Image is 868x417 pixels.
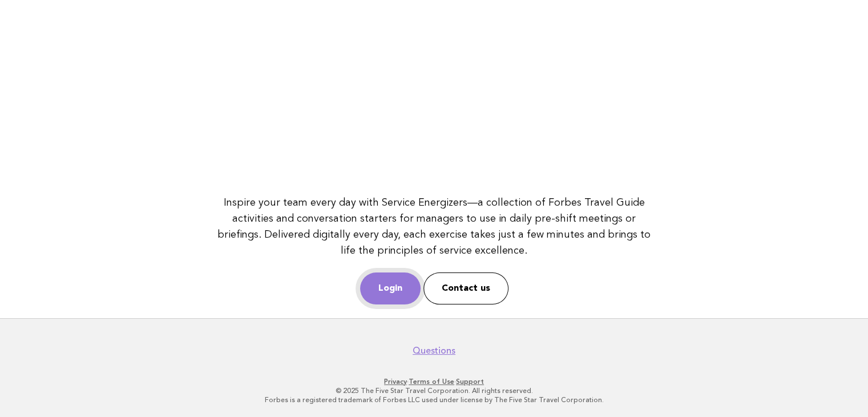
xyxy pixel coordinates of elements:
a: Questions [413,345,455,356]
a: Support [456,378,484,386]
p: · · [85,377,784,386]
a: Privacy [384,378,407,386]
a: Contact us [423,272,508,304]
p: © 2025 The Five Star Travel Corporation. All rights reserved. [85,386,784,395]
p: Inspire your team every day with Service Energizers—a collection of Forbes Travel Guide activitie... [217,195,652,259]
p: Forbes is a registered trademark of Forbes LLC used under license by The Five Star Travel Corpora... [85,395,784,404]
a: Login [360,272,421,304]
a: Terms of Use [409,378,454,386]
